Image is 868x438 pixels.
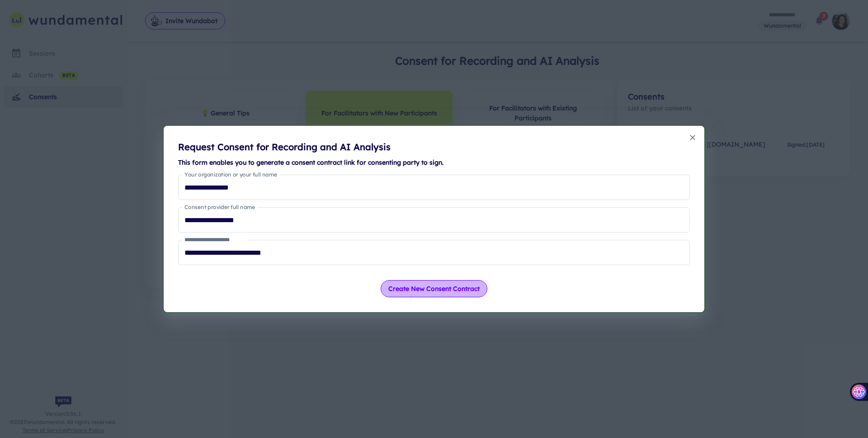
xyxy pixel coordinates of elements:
h6: This form enables you to generate a consent contract link for consenting party to sign. [178,157,690,167]
label: Your organization or your full name [184,171,277,178]
label: Consent provider full name [184,203,255,211]
h5: Request Consent for Recording and AI Analysis [178,140,690,154]
button: Close [684,129,701,146]
button: Create New Consent Contract [381,280,487,297]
